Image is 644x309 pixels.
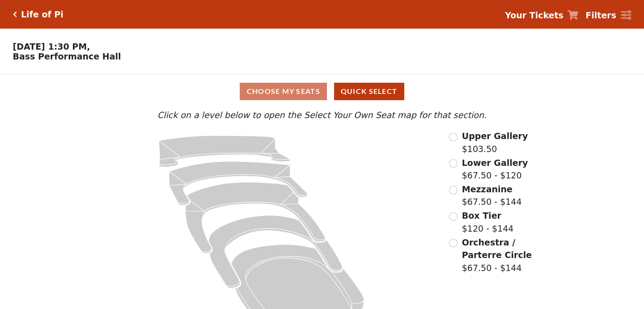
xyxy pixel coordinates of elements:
a: Your Tickets [505,9,578,22]
label: $67.50 - $120 [462,157,528,182]
span: Upper Gallery [462,131,528,141]
label: $67.50 - $144 [462,236,557,275]
strong: Filters [585,10,616,20]
path: Lower Gallery - Seats Available: 62 [169,161,308,205]
h5: Life of Pi [21,9,64,20]
p: Click on a level below to open the Select Your Own Seat map for that section. [87,109,557,122]
button: Quick Select [334,83,404,100]
span: Box Tier [462,211,501,220]
path: Upper Gallery - Seats Available: 163 [159,135,290,167]
span: Orchestra / Parterre Circle [462,237,532,260]
label: $67.50 - $144 [462,183,522,208]
span: Mezzanine [462,184,513,194]
a: Filters [585,9,631,22]
span: Lower Gallery [462,158,528,168]
label: $120 - $144 [462,209,514,235]
a: Click here to go back to filters [13,11,17,17]
strong: Your Tickets [505,10,563,20]
label: $103.50 [462,130,528,155]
